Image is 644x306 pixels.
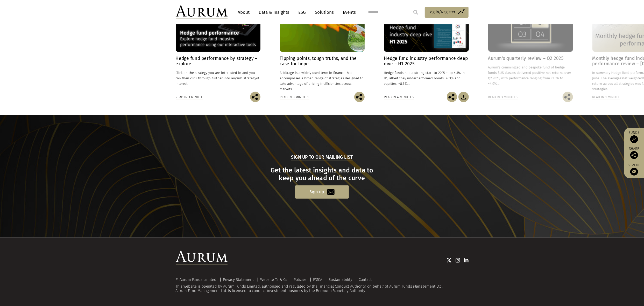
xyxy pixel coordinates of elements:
img: tab_domain_overview_orange.svg [14,30,18,34]
div: Keywords by Traffic [57,31,87,34]
h3: Get the latest insights and data to keep you ahead of the curve [176,166,468,182]
div: This website is operated by Aurum Funds Limited, authorised and regulated by the Financial Conduc... [176,277,469,293]
span: sub-strategy [237,76,256,80]
a: Data & Insights [256,8,292,17]
img: Twitter icon [447,258,452,263]
img: Sign up to our newsletter [630,168,638,176]
div: Read in 1 minute [592,94,620,100]
p: Arbitrage is a widely used term in finance that encompasses a broad range of strategies designed ... [280,70,365,92]
a: ESG [296,8,309,17]
h4: Tipping points, tough truths, and the case for hope [280,56,365,67]
p: Click on the strategy you are interested in and you can then click through further into any of in... [176,70,260,86]
img: Aurum Logo [176,251,228,265]
p: Aurum’s commingled and bespoke fund of hedge funds $US classes delivered positive net returns ove... [488,65,573,87]
div: Read in 3 minutes [280,94,309,100]
img: Share this post [354,92,365,102]
img: Aurum [176,5,228,19]
h4: Hedge fund performance by strategy – explore [176,56,260,67]
img: Share this post [447,92,457,102]
a: Solutions [313,8,337,17]
span: asset-weighted [620,76,643,80]
a: Events [341,8,356,17]
img: tab_keywords_by_traffic_grey.svg [52,30,56,34]
a: Contact [359,277,372,282]
img: Download Article [458,92,469,102]
div: Read in 1 minute [176,94,203,100]
img: Share this post [563,92,573,102]
div: Domain: [DOMAIN_NAME] [13,13,57,18]
a: Policies [294,277,307,282]
a: Sign up [627,163,641,176]
div: © Aurum Funds Limited [176,278,219,282]
div: Read in 3 minutes [488,94,518,100]
a: Sign up [295,185,349,199]
div: Domain Overview [20,31,46,34]
img: Access Funds [630,135,638,143]
a: Sustainability [329,277,352,282]
div: v 4.0.25 [15,8,25,12]
a: FATCA [313,277,322,282]
a: Funds [627,130,641,143]
div: Share [627,147,641,159]
img: website_grey.svg [8,13,12,18]
span: Log in/Register [429,9,456,15]
h4: Hedge fund industry performance deep dive – H1 2025 [384,56,469,67]
img: Linkedin icon [464,258,469,263]
a: About [235,8,252,17]
img: Instagram icon [456,258,460,263]
a: Website Ts & Cs [260,277,287,282]
img: Share this post [250,92,260,102]
div: Read in 4 minutes [384,94,414,100]
input: Submit [411,7,421,17]
img: Share this post [630,151,638,159]
h5: Sign up to our mailing list [291,154,353,161]
p: Hedge funds had a strong start to 2025 – up 4.5% in H1, albeit they underperformed bonds, +7.3% a... [384,70,469,86]
a: Log in/Register [425,7,469,18]
img: logo_orange.svg [8,8,12,12]
a: Privacy Statement [223,277,254,282]
h4: Aurum’s quarterly review – Q2 2025 [488,56,573,61]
